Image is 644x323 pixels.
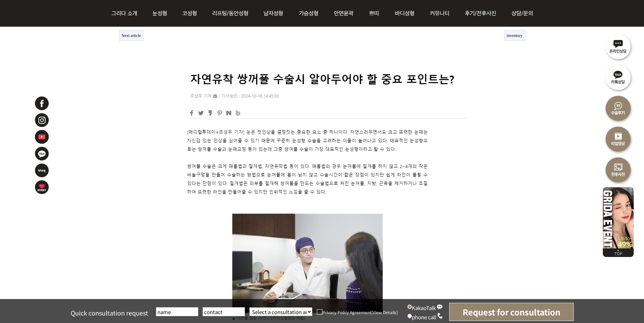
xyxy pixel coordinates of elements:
[449,303,574,321] input: Request for consultation
[34,180,49,195] img: event
[507,33,523,38] font: inventory
[34,129,49,144] img: YouTube
[34,96,49,111] img: Facebook
[504,30,525,41] a: inventory
[371,308,398,314] a: [View Details]
[603,154,634,185] img: Before and after surgery photos
[34,163,49,178] img: Naver Blog
[437,313,443,319] img: call_icon.png
[412,304,436,311] font: KakaoTalk
[437,303,443,310] img: kakao_icon.png
[603,248,634,257] img: Go up
[71,308,148,317] font: Quick consultation request
[603,92,634,123] img: Post-operative review
[603,31,634,62] img: Online consultation
[122,33,141,38] font: Next article
[156,307,198,316] input: name
[371,309,398,315] font: [View Details]
[603,123,634,154] img: Real video
[203,307,245,316] input: contact
[34,113,49,128] img: Instagram
[322,309,371,315] font: Privacy Policy Agreement
[412,314,436,321] font: phone call
[603,62,634,92] img: KakaoTalk consultation
[603,185,634,248] img: event
[317,309,322,315] img: checkbox.png
[407,314,412,318] input: phone call
[34,146,49,161] img: kakaotalk
[119,30,144,41] a: Next article
[407,305,412,309] input: KakaoTalk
